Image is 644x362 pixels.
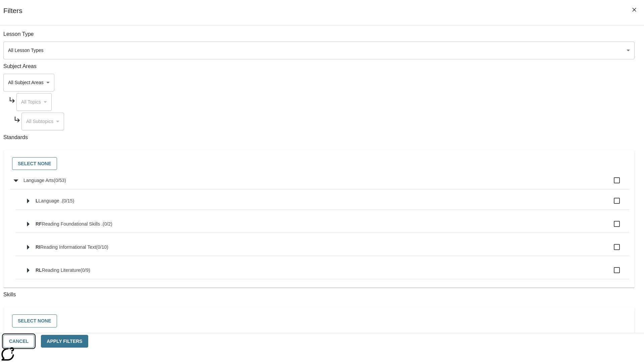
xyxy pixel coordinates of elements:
[36,198,39,203] span: L
[54,178,66,183] span: 0 standards selected/53 standards in group
[36,244,40,250] span: RI
[16,93,52,111] div: Select a Subject Area
[3,7,22,25] h1: Filters
[42,221,103,227] span: Reading Foundational Skills .
[3,291,635,299] p: Skills
[3,134,635,141] p: Standards
[3,42,635,59] div: Select a lesson type
[627,3,641,17] button: Close Filters side menu
[21,113,64,130] div: Select a Subject Area
[3,335,34,348] button: Cancel
[23,178,54,183] span: Language Arts
[36,267,42,273] span: RL
[36,221,42,227] span: RF
[96,244,108,250] span: 0 standards selected/10 standards in group
[9,156,629,172] div: Select standards
[80,267,90,273] span: 0 standards selected/9 standards in group
[62,198,74,203] span: 0 standards selected/15 standards in group
[103,221,112,227] span: 0 standards selected/2 standards in group
[9,313,629,329] div: Select skills
[41,335,88,348] button: Apply Filters
[42,267,80,273] span: Reading Literature
[40,244,96,250] span: Reading Informational Text
[12,157,57,170] button: Select None
[3,63,635,70] p: Subject Areas
[3,74,54,92] div: Select a Subject Area
[39,198,62,203] span: Language .
[3,31,635,38] p: Lesson Type
[12,314,57,327] button: Select None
